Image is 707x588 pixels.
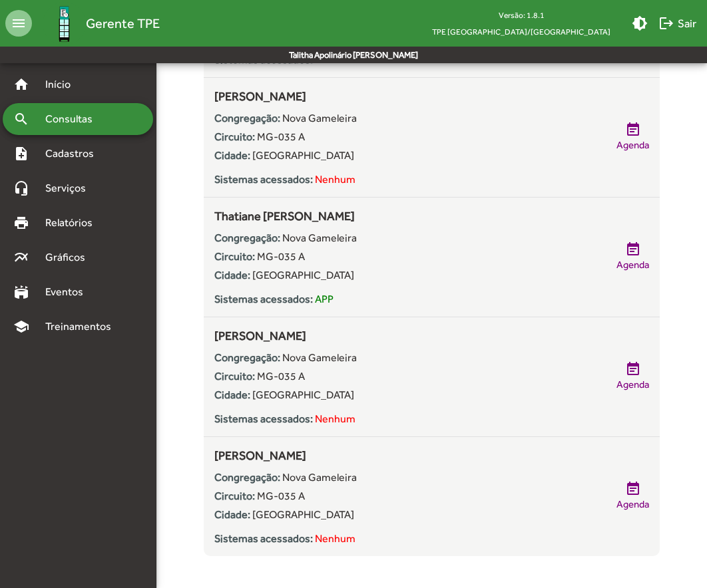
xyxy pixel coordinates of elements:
span: [PERSON_NAME] [214,448,306,462]
strong: Cidade: [214,508,250,521]
strong: Sistemas acessados: [214,532,313,545]
span: Consultas [37,111,110,127]
strong: Sistemas acessados: [214,293,313,305]
span: Agenda [616,138,649,153]
mat-icon: print [13,215,29,231]
span: Nova Gameleira [282,231,357,244]
span: Thatiane [PERSON_NAME] [214,209,355,223]
span: APP [315,293,334,305]
span: Nova Gameleira [282,471,357,484]
span: Treinamentos [37,319,127,335]
strong: Congregação: [214,231,280,244]
span: Agenda [616,377,649,392]
mat-icon: headset_mic [13,180,29,196]
span: Relatórios [37,215,110,231]
span: MG-035 A [257,130,305,143]
mat-icon: event_note [625,241,641,257]
mat-icon: menu [5,10,32,37]
span: Nenhum [315,532,355,545]
span: Nenhum [315,173,355,186]
strong: Circuito: [214,490,255,502]
span: Nenhum [315,412,355,425]
button: Sair [653,11,702,35]
mat-icon: event_note [625,481,641,497]
span: Nova Gameleira [282,351,357,364]
mat-icon: note_add [13,146,29,162]
span: Gráficos [37,249,103,265]
strong: Circuito: [214,250,255,263]
span: Sair [658,11,696,35]
strong: Circuito: [214,370,255,382]
strong: Cidade: [214,149,250,162]
span: TPE [GEOGRAPHIC_DATA]/[GEOGRAPHIC_DATA] [421,23,621,40]
mat-icon: multiline_chart [13,249,29,265]
span: [PERSON_NAME] [214,89,306,103]
span: Gerente TPE [86,13,160,34]
strong: Sistemas acessados: [214,412,313,425]
span: [GEOGRAPHIC_DATA] [252,508,354,521]
span: Serviços [37,180,104,196]
strong: Cidade: [214,388,250,401]
span: Agenda [616,497,649,512]
strong: Congregação: [214,471,280,484]
span: Início [37,76,90,92]
span: MG-035 A [257,250,305,263]
mat-icon: logout [658,15,674,31]
mat-icon: stadium [13,284,29,300]
span: [GEOGRAPHIC_DATA] [252,388,354,401]
strong: Circuito: [214,130,255,143]
strong: Sistemas acessados: [214,173,313,186]
span: [PERSON_NAME] [214,329,306,343]
mat-icon: school [13,319,29,335]
strong: Congregação: [214,351,280,364]
img: Logo [43,2,86,45]
mat-icon: event_note [625,122,641,138]
span: MG-035 A [257,490,305,502]
span: [GEOGRAPHIC_DATA] [252,149,354,162]
strong: Cidade: [214,269,250,281]
mat-icon: event_note [625,361,641,377]
mat-icon: brightness_medium [632,15,648,31]
span: Nova Gameleira [282,112,357,124]
div: Versão: 1.8.1 [421,7,621,23]
span: MG-035 A [257,370,305,382]
mat-icon: home [13,76,29,92]
a: Gerente TPE [32,2,160,45]
span: Cadastros [37,146,111,162]
mat-icon: search [13,111,29,127]
span: Eventos [37,284,101,300]
span: [GEOGRAPHIC_DATA] [252,269,354,281]
span: Agenda [616,257,649,273]
strong: Congregação: [214,112,280,124]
